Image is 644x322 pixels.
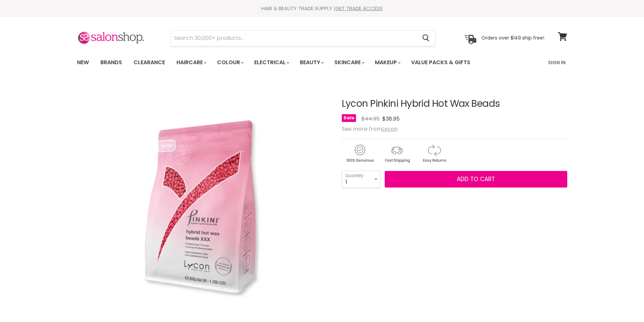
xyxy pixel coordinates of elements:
span: $38.95 [382,115,400,123]
span: Sale [342,114,356,122]
a: Beauty [295,55,328,70]
a: Haircare [171,55,211,70]
a: Value Packs & Gifts [406,55,475,70]
h1: Lycon Pinkini Hybrid Hot Wax Beads [342,99,567,109]
span: Add to cart [457,175,495,183]
a: Makeup [370,55,405,70]
a: Lycon [382,125,398,133]
button: Add to cart [385,171,567,188]
div: HAIR & BEAUTY TRADE SUPPLY | [69,5,576,12]
a: Brands [95,55,127,70]
img: shipping.gif [379,143,415,164]
input: Search [171,30,417,46]
form: Product [170,30,435,46]
a: Sign In [544,55,570,70]
img: returns.gif [416,143,452,164]
img: genuine.gif [342,143,378,164]
span: See more from [342,125,398,133]
a: New [72,55,94,70]
iframe: Gorgias live chat messenger [610,290,637,315]
a: Skincare [329,55,368,70]
button: Search [417,30,435,46]
p: Orders over $149 ship free! [481,35,544,41]
a: GET TRADE ACCESS [335,5,383,12]
a: Clearance [128,55,170,70]
a: Colour [212,55,248,70]
ul: Main menu [72,53,510,72]
select: Quantity [342,171,381,188]
span: $44.95 [361,115,380,123]
a: Electrical [249,55,293,70]
nav: Main [69,53,576,72]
